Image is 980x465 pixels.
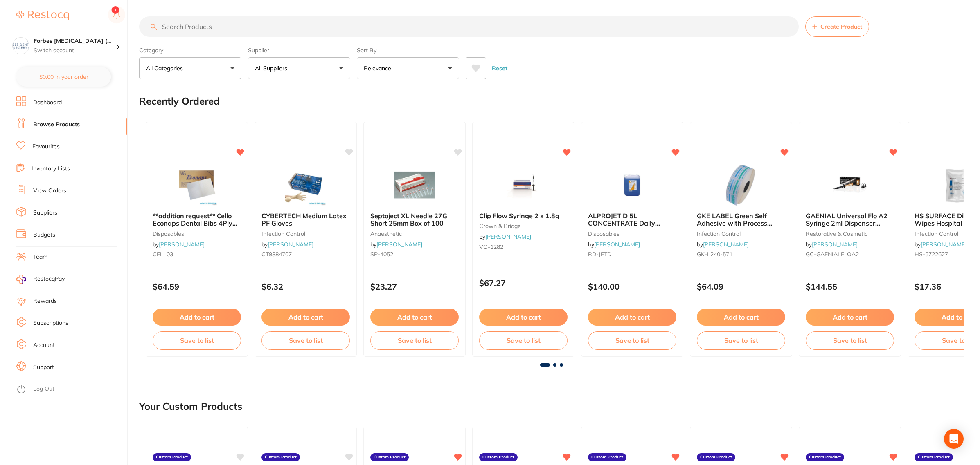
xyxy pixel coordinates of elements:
p: All Categories [146,64,186,72]
input: Search Products [139,16,799,37]
b: GAENIAL Universal Flo A2 Syringe 2ml Dispenser Tipsx20 [806,212,894,227]
p: $64.09 [697,282,785,291]
a: Favourites [32,143,60,151]
a: Restocq Logo [16,6,69,25]
img: Clip Flow Syringe 2 x 1.8g [497,165,550,206]
small: SP-4052 [370,251,459,257]
b: GKE LABEL Green Self Adhesive with Process Indicator x 750 [697,212,785,227]
small: crown & bridge [479,223,568,229]
span: RestocqPay [33,275,65,283]
img: Restocq Logo [16,11,69,20]
button: Save to list [261,331,350,349]
a: [PERSON_NAME] [921,241,966,248]
button: Add to cart [588,309,676,326]
img: GKE LABEL Green Self Adhesive with Process Indicator x 750 [714,165,768,206]
button: $0.00 in your order [16,67,111,87]
button: Save to list [806,331,894,349]
button: Save to list [588,331,676,349]
span: by [806,241,858,248]
img: **addition request** Cello Econaps Dental Bibs 4Ply 208 x 280mm -White 1000pk [170,165,223,206]
a: [PERSON_NAME] [268,241,313,248]
a: Account [33,341,55,349]
img: GAENIAL Universal Flo A2 Syringe 2ml Dispenser Tipsx20 [823,165,876,206]
span: by [588,241,640,248]
button: Relevance [357,57,459,79]
span: by [261,241,313,248]
b: Septoject XL Needle 27G Short 25mm Box of 100 [370,212,459,227]
h2: Your Custom Products [139,401,242,412]
button: Save to list [479,331,568,349]
p: Switch account [34,47,116,55]
label: Custom Product [915,453,953,461]
img: Septoject XL Needle 27G Short 25mm Box of 100 [388,165,441,206]
label: Custom Product [153,453,191,461]
h4: Forbes Dental Surgery (DentalTown 6) [34,37,116,45]
a: [PERSON_NAME] [376,241,422,248]
button: All Categories [139,57,241,79]
span: by [370,241,422,248]
label: Custom Product [479,453,518,461]
p: $67.27 [479,278,568,288]
small: RD-JETD [588,251,676,257]
label: Category [139,47,241,54]
button: Save to list [370,331,459,349]
a: Dashboard [33,98,62,107]
button: Reset [489,57,510,79]
label: Custom Product [697,453,735,461]
span: Create Product [820,23,862,30]
a: Support [33,363,54,371]
a: RestocqPay [16,275,65,284]
h2: Recently Ordered [139,96,220,107]
button: Add to cart [479,309,568,326]
span: by [915,241,966,248]
p: $140.00 [588,282,676,291]
b: Clip Flow Syringe 2 x 1.8g [479,212,568,219]
label: Custom Product [261,453,300,461]
span: by [153,241,205,248]
label: Custom Product [370,453,409,461]
button: Create Product [805,16,869,37]
small: infection control [697,230,785,237]
a: View Orders [33,187,66,195]
label: Supplier [248,47,350,54]
p: $23.27 [370,282,459,291]
small: CT9884707 [261,251,350,257]
a: Inventory Lists [32,165,70,173]
small: infection control [261,230,350,237]
img: ALPROJET D 5L CONCENTRATE Daily Evacuator Cleaner Bottle [606,165,659,206]
small: VO-1282 [479,244,568,250]
small: GK-L240-571 [697,251,785,257]
a: [PERSON_NAME] [159,241,205,248]
button: Save to list [153,331,241,349]
small: disposables [588,230,676,237]
span: by [697,241,749,248]
a: Suppliers [33,209,57,217]
button: All Suppliers [248,57,350,79]
button: Save to list [697,331,785,349]
label: Sort By [357,47,459,54]
a: Budgets [33,231,55,239]
img: Forbes Dental Surgery (DentalTown 6) [13,38,29,54]
span: by [479,233,531,240]
p: Relevance [364,64,394,72]
label: Custom Product [588,453,626,461]
a: Subscriptions [33,319,68,327]
button: Add to cart [370,309,459,326]
button: Add to cart [806,309,894,326]
p: $144.55 [806,282,894,291]
img: CYBERTECH Medium Latex PF Gloves [279,165,332,206]
small: restorative & cosmetic [806,230,894,237]
a: Log Out [33,385,54,393]
a: Browse Products [33,121,80,129]
label: Custom Product [806,453,844,461]
a: [PERSON_NAME] [703,241,749,248]
button: Log Out [16,383,125,396]
b: **addition request** Cello Econaps Dental Bibs 4Ply 208 x 280mm -White 1000pk [153,212,241,227]
img: RestocqPay [16,275,26,284]
a: [PERSON_NAME] [812,241,858,248]
b: CYBERTECH Medium Latex PF Gloves [261,212,350,227]
a: Rewards [33,297,57,305]
small: GC-GAENIALFLOA2 [806,251,894,257]
button: Add to cart [697,309,785,326]
small: CELL03 [153,251,241,257]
